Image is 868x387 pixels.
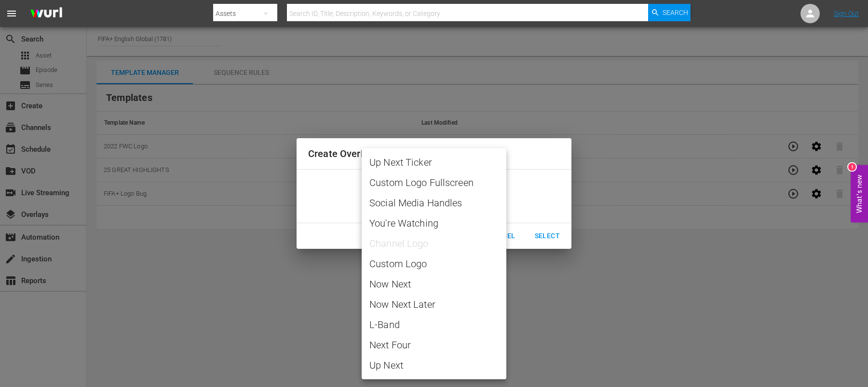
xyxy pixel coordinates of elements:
span: menu [6,8,17,19]
span: Up Next Ticker [369,155,499,170]
span: Now Next [369,277,499,291]
span: You're Watching [369,216,499,230]
span: Custom Logo Fullscreen [369,175,499,190]
img: ans4CAIJ8jUAAAAAAAAAAAAAAAAAAAAAAAAgQb4GAAAAAAAAAAAAAAAAAAAAAAAAJMjXAAAAAAAAAAAAAAAAAAAAAAAAgAT5G... [23,2,69,25]
span: Custom Logo [369,257,499,271]
span: Search [663,4,688,21]
span: No channel bug image set [369,236,499,251]
button: Open Feedback Widget [851,165,868,222]
span: Up Next [369,358,499,373]
span: Next Four [369,338,499,352]
span: Now Next Later [369,297,499,312]
a: Sign Out [834,10,859,17]
span: Social Media Handles [369,196,499,210]
div: 1 [848,163,856,171]
span: L-Band [369,317,499,332]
